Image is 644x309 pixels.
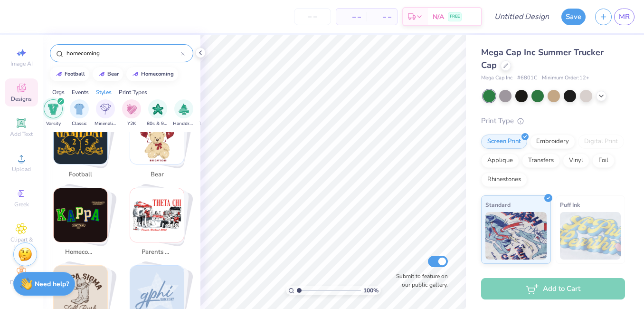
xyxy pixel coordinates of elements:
div: filter for Varsity [44,99,63,127]
span: Mega Cap Inc [481,74,512,82]
div: bear [107,71,119,77]
input: – – [294,8,331,25]
button: filter button [95,99,116,127]
img: football [54,110,107,164]
span: Greek [14,201,29,208]
div: Screen Print [481,135,527,149]
div: Embroidery [530,135,575,149]
span: 100 % [363,286,379,295]
input: Untitled Design [487,7,557,26]
div: filter for Y2K [122,99,141,127]
div: Vinyl [563,154,589,168]
span: Puff Ink [560,200,580,210]
div: Foil [592,154,615,168]
button: filter button [70,99,89,127]
div: filter for Handdrawn [173,99,195,127]
span: bear [142,170,172,180]
span: – – [372,12,391,22]
img: homecoming [54,188,107,242]
img: Classic Image [74,104,85,115]
button: Stack Card Button bear [124,110,196,183]
div: Applique [481,154,519,168]
img: Varsity Image [48,104,59,115]
span: parents weekend [142,248,172,257]
span: Upload [12,165,31,173]
div: Transfers [522,154,560,168]
label: Submit to feature on our public gallery. [391,272,448,289]
button: football [50,67,89,81]
div: Orgs [52,88,65,97]
span: homecoming [65,248,96,257]
span: 80s & 90s [147,120,169,127]
div: homecoming [141,71,174,77]
span: – – [342,12,361,22]
span: Clipart & logos [5,236,38,251]
img: bear [130,110,184,164]
img: parents weekend [130,188,184,242]
div: filter for 80s & 90s [147,99,169,127]
div: filter for Typography [199,99,221,127]
img: Puff Ink [560,212,621,260]
button: Stack Card Button homecoming [47,188,119,261]
span: Standard [485,200,511,210]
button: Stack Card Button football [47,110,119,183]
div: football [65,71,85,77]
img: Standard [485,212,547,260]
div: Print Types [119,88,147,97]
img: Y2K Image [126,104,137,115]
input: Try "Alpha" [66,48,181,58]
span: Mega Cap Inc Summer Trucker Cap [481,47,604,71]
button: Save [561,9,586,25]
div: filter for Minimalist [95,99,116,127]
span: MR [619,11,630,22]
span: Add Text [10,130,33,138]
button: homecoming [126,67,178,81]
span: Designs [11,95,32,103]
span: N/A [433,12,444,22]
button: filter button [122,99,141,127]
span: Y2K [127,120,136,127]
span: Minimalist [95,120,116,127]
div: Events [72,88,89,97]
div: Styles [96,88,112,97]
img: trend_line.gif [98,71,105,77]
button: filter button [147,99,169,127]
div: Print Type [481,116,625,126]
span: Typography [199,120,221,127]
a: MR [614,9,635,25]
div: filter for Classic [70,99,89,127]
button: Stack Card Button parents weekend [124,188,196,261]
img: trend_line.gif [55,71,63,77]
img: 80s & 90s Image [152,104,163,115]
img: Handdrawn Image [179,104,189,115]
span: Classic [72,120,87,127]
button: bear [93,67,123,81]
button: filter button [44,99,63,127]
span: Handdrawn [173,120,195,127]
span: Image AI [10,60,33,68]
span: Varsity [46,120,61,127]
span: Decorate [10,279,33,286]
span: # 6801C [517,74,537,82]
div: Digital Print [578,135,624,149]
span: football [65,170,96,180]
button: filter button [199,99,221,127]
span: FREE [450,13,460,20]
div: Rhinestones [481,173,527,187]
img: Minimalist Image [100,104,111,115]
img: trend_line.gif [132,71,139,77]
span: Minimum Order: 12 + [542,74,589,82]
strong: Need help? [35,280,69,289]
button: filter button [173,99,195,127]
